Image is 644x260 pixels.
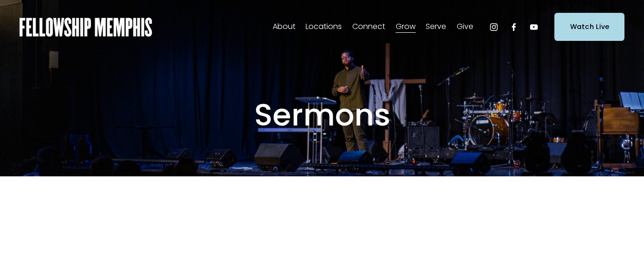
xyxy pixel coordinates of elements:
a: folder dropdown [396,19,416,35]
a: Instagram [489,22,499,32]
a: folder dropdown [426,19,446,35]
a: YouTube [529,22,539,32]
a: folder dropdown [352,19,385,35]
a: folder dropdown [457,19,473,35]
span: Locations [306,20,342,34]
a: folder dropdown [306,19,342,35]
span: Connect [352,20,385,34]
a: folder dropdown [273,19,296,35]
span: Grow [396,20,416,34]
a: Watch Live [554,13,624,41]
span: Give [457,20,473,34]
img: Fellowship Memphis [20,18,153,37]
a: Facebook [509,22,519,32]
span: About [273,20,296,34]
span: Serve [426,20,446,34]
h1: Sermons [108,96,537,134]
